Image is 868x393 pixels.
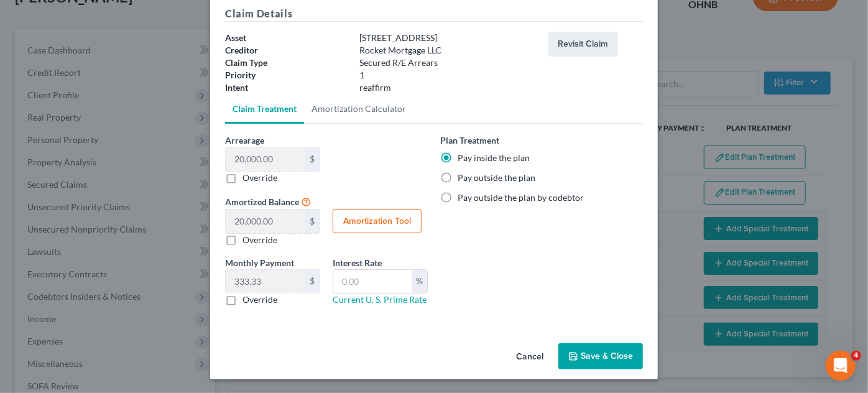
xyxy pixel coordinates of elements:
a: Amortization Calculator [304,94,413,124]
label: Pay inside the plan [458,152,530,164]
div: $ [305,147,320,171]
label: Plan Treatment [440,134,499,147]
label: Override [242,294,277,306]
div: Claim Type [219,57,353,69]
div: Creditor [219,44,353,57]
button: Cancel [506,344,553,369]
input: 0.00 [226,147,305,171]
div: 1 [353,69,542,81]
button: Amortization Tool [333,209,422,234]
div: Rocket Mortgage LLC [353,44,542,57]
button: Revisit Claim [548,32,618,57]
label: Pay outside the plan by codebtor [458,192,584,204]
div: Secured R/E Arrears [353,57,542,69]
label: Override [242,234,277,246]
span: Amortized Balance [225,196,299,207]
div: Priority [219,69,353,81]
div: % [412,270,427,294]
div: reaffirm [353,81,542,94]
iframe: Intercom live chat [826,351,856,381]
span: 4 [851,351,861,361]
label: Interest Rate [333,256,382,269]
input: 0.00 [333,270,412,294]
label: Override [242,172,277,184]
a: Current U. S. Prime Rate [333,294,427,305]
h5: Claim Details [225,6,643,22]
a: Claim Treatment [225,94,304,124]
div: $ [305,270,320,294]
input: 0.00 [226,270,305,294]
div: [STREET_ADDRESS] [353,32,542,44]
input: 0.00 [226,210,305,233]
button: Save & Close [558,343,643,369]
label: Arrearage [225,134,264,147]
div: $ [305,210,320,233]
div: Intent [219,81,353,94]
div: Asset [219,32,353,44]
label: Monthly Payment [225,256,294,269]
label: Pay outside the plan [458,172,535,184]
